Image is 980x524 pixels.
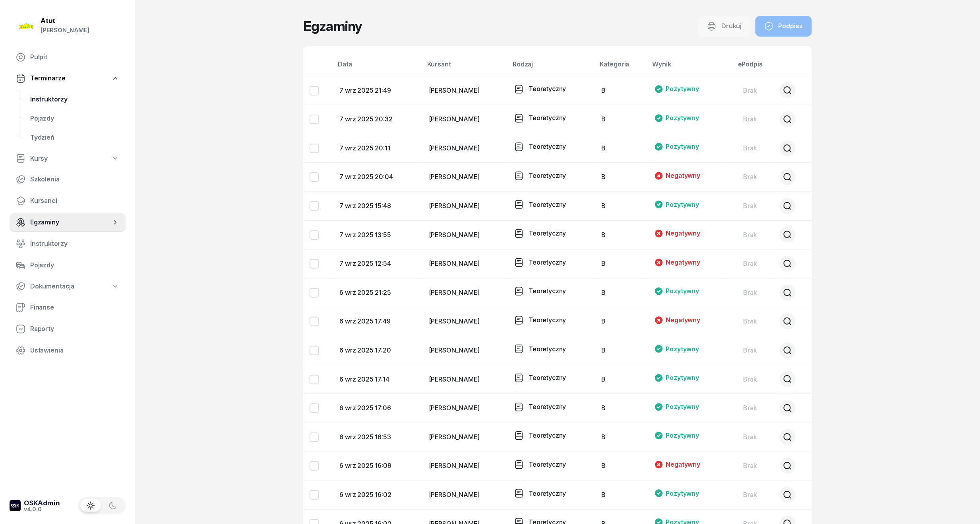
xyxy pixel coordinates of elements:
[429,173,480,181] span: [PERSON_NAME]
[654,142,699,152] div: Pozytywny
[339,375,389,383] span: 6 wrz 2025 17:14
[10,48,126,67] a: Pulpit
[10,319,126,339] a: Raporty
[10,170,126,189] a: Szkolenia
[595,76,648,105] td: B
[595,191,648,220] td: B
[30,217,111,228] span: Egzaminy
[734,172,767,182] div: Brak
[514,84,566,94] div: Teoretyczny
[30,52,119,62] span: Pulpit
[429,491,480,499] a: [PERSON_NAME]
[24,90,126,109] a: Instruktorzy
[24,109,126,128] a: Pojazdy
[429,259,480,267] span: [PERSON_NAME]
[30,73,65,84] span: Terminarze
[654,315,701,325] div: Negatywny
[508,59,595,76] th: Rodzaj
[10,256,126,275] a: Pojazdy
[429,144,480,152] a: [PERSON_NAME]
[595,278,648,307] td: B
[10,298,126,317] a: Finanse
[514,286,566,296] div: Teoretyczny
[429,86,480,94] a: [PERSON_NAME]
[24,506,60,512] div: v4.0.0
[10,213,126,232] a: Egzaminy
[30,174,119,185] span: Szkolenia
[429,346,480,354] a: [PERSON_NAME]
[24,500,60,506] div: OSKAdmin
[734,461,767,471] div: Brak
[595,480,648,509] td: B
[429,433,480,441] span: [PERSON_NAME]
[339,346,391,354] span: 6 wrz 2025 17:20
[595,423,648,452] td: B
[339,144,390,152] span: 7 wrz 2025 20:11
[654,171,701,181] div: Negatywny
[514,344,566,355] div: Teoretyczny
[514,171,566,181] div: Teoretyczny
[333,59,422,76] th: Data
[339,317,390,325] span: 6 wrz 2025 17:49
[654,402,699,412] div: Pozytywny
[514,113,566,123] div: Teoretyczny
[734,432,767,442] div: Brak
[595,452,648,481] td: B
[303,19,362,33] h1: Egzaminy
[654,228,701,239] div: Negatywny
[429,462,480,469] a: [PERSON_NAME]
[654,84,699,94] div: Pozytywny
[10,500,21,511] img: logo-xs-dark@2x.png
[654,430,699,441] div: Pozytywny
[654,200,699,210] div: Pozytywny
[595,220,648,249] td: B
[734,288,767,298] div: Brak
[654,113,699,123] div: Pozytywny
[654,373,699,383] div: Pozytywny
[30,302,119,313] span: Finanse
[429,317,480,325] a: [PERSON_NAME]
[10,150,126,168] a: Kursy
[595,336,648,365] td: B
[595,105,648,134] td: B
[30,281,74,292] span: Dokumentacja
[339,404,391,412] span: 6 wrz 2025 17:06
[429,288,480,296] a: [PERSON_NAME]
[595,394,648,423] td: B
[429,404,480,412] span: [PERSON_NAME]
[339,259,391,267] span: 7 wrz 2025 12:54
[30,132,119,143] span: Tydzień
[10,341,126,360] a: Ustawienia
[654,460,701,470] div: Negatywny
[339,491,391,499] span: 6 wrz 2025 16:02
[339,202,391,210] span: 7 wrz 2025 15:48
[30,345,119,356] span: Ustawienia
[595,365,648,394] td: B
[734,230,767,240] div: Brak
[429,375,480,383] a: [PERSON_NAME]
[514,200,566,210] div: Teoretyczny
[339,115,392,123] span: 7 wrz 2025 20:32
[339,173,393,181] span: 7 wrz 2025 20:04
[339,462,391,469] span: 6 wrz 2025 16:09
[429,202,480,210] span: [PERSON_NAME]
[422,59,508,76] th: Kursant
[10,277,126,296] a: Dokumentacja
[514,373,566,383] div: Teoretyczny
[595,59,648,76] th: Kategoria
[734,201,767,211] div: Brak
[514,460,566,470] div: Teoretyczny
[339,86,391,94] span: 7 wrz 2025 21:49
[734,143,767,154] div: Brak
[429,115,480,123] a: [PERSON_NAME]
[648,59,727,76] th: Wynik
[595,307,648,336] td: B
[30,196,119,206] span: Kursanci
